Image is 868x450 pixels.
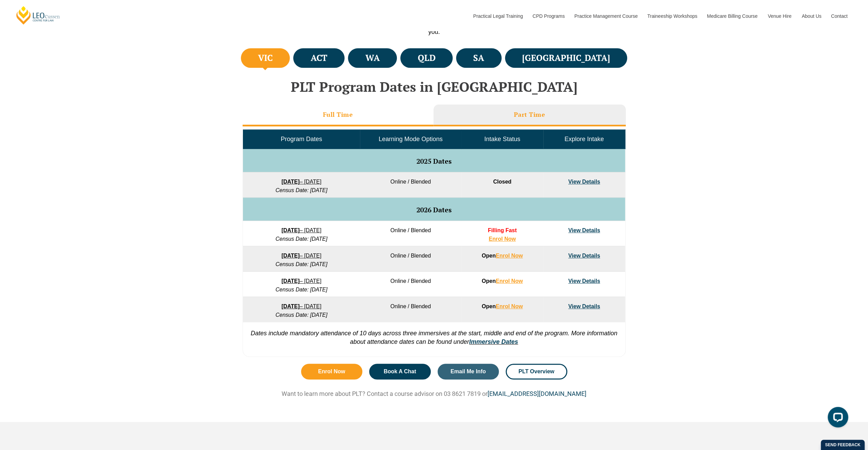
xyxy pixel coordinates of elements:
span: 2026 Dates [416,205,452,214]
a: [EMAIL_ADDRESS][DOMAIN_NAME] [488,390,586,397]
a: Venue Hire [763,1,796,31]
a: Enrol Now [496,253,523,259]
a: [PERSON_NAME] Centre for Law [15,5,61,25]
span: PLT Overview [518,369,554,374]
a: Contact [826,1,853,31]
strong: [DATE] [282,179,300,185]
h3: Full Time [323,111,353,118]
a: View Details [568,278,600,284]
a: PLT Overview [506,364,567,379]
h2: PLT Program Dates in [GEOGRAPHIC_DATA] [239,79,629,94]
a: Enrol Now [301,364,363,379]
iframe: LiveChat chat widget [822,404,851,433]
h4: ACT [311,52,327,64]
a: About Us [796,1,826,31]
a: Book A Chat [369,364,431,379]
em: Dates include mandatory attendance of 10 days across three immersives at the start, middle and en... [251,330,618,345]
strong: [DATE] [282,303,300,309]
h4: SA [473,52,484,64]
h3: Part Time [514,111,545,118]
a: [DATE]– [DATE] [282,253,322,259]
a: [DATE]– [DATE] [282,303,322,309]
strong: Open [482,278,523,284]
a: [DATE]– [DATE] [282,179,322,185]
strong: [DATE] [282,253,300,259]
a: [DATE]– [DATE] [282,227,322,233]
a: View Details [568,227,600,233]
h4: VIC [258,52,273,64]
a: Medicare Billing Course [702,1,763,31]
a: Immersive Dates [469,338,518,345]
td: Online / Blended [360,272,461,297]
a: Enrol Now [489,236,516,242]
p: Want to learn more about PLT? Contact a course advisor on 03 8621 7819 or [239,390,629,398]
a: Traineeship Workshops [642,1,702,31]
a: Email Me Info [438,364,499,379]
h4: [GEOGRAPHIC_DATA] [522,52,610,64]
a: Practice Management Course [569,1,642,31]
a: View Details [568,253,600,259]
span: Program Dates [281,136,322,142]
strong: [DATE] [282,278,300,284]
a: View Details [568,303,600,309]
a: Practical Legal Training [468,1,528,31]
a: View Details [568,179,600,185]
a: CPD Programs [527,1,569,31]
em: Census Date: [DATE] [275,287,327,292]
a: Enrol Now [496,278,523,284]
span: Enrol Now [318,369,345,374]
a: Enrol Now [496,303,523,309]
a: [DATE]– [DATE] [282,278,322,284]
span: Book A Chat [384,369,416,374]
em: Census Date: [DATE] [275,236,327,242]
h4: QLD [417,52,435,64]
td: Online / Blended [360,221,461,246]
em: Census Date: [DATE] [275,312,327,318]
span: 2025 Dates [416,157,452,166]
em: Census Date: [DATE] [275,261,327,267]
td: Online / Blended [360,172,461,198]
td: Online / Blended [360,246,461,272]
span: Filling Fast [488,227,517,233]
span: Learning Mode Options [379,136,443,142]
span: Email Me Info [451,369,486,374]
td: Online / Blended [360,297,461,322]
strong: Open [482,303,523,309]
em: Census Date: [DATE] [275,187,327,193]
span: Closed [493,179,511,185]
strong: Open [482,253,523,259]
h4: WA [365,52,380,64]
span: Intake Status [484,136,520,142]
span: Explore Intake [565,136,604,142]
strong: [DATE] [282,227,300,233]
